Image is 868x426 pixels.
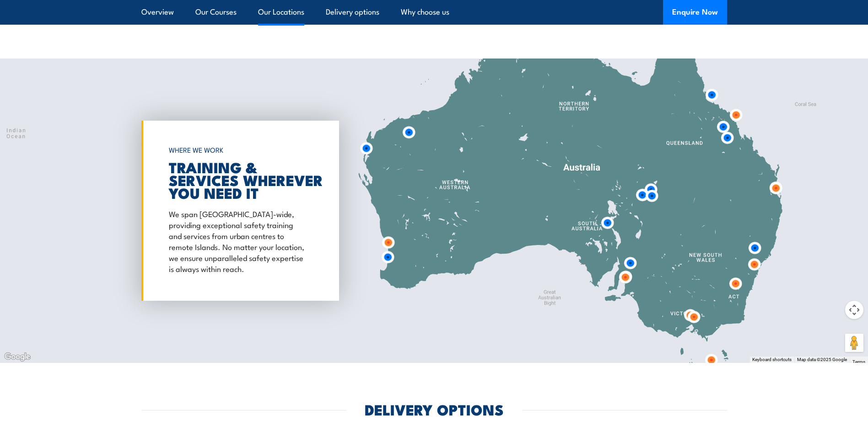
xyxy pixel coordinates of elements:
h6: WHERE WE WORK [169,142,307,158]
a: Terms (opens in new tab) [852,359,865,364]
span: Map data ©2025 Google [797,357,847,362]
button: Map camera controls [845,301,863,319]
h2: TRAINING & SERVICES WHEREVER YOU NEED IT [169,160,307,199]
h2: DELIVERY OPTIONS [365,403,504,415]
img: Google [2,351,32,363]
p: We span [GEOGRAPHIC_DATA]-wide, providing exceptional safety training and services from urban cen... [169,208,307,274]
button: Keyboard shortcuts [752,357,792,363]
button: Drag Pegman onto the map to open Street View [845,334,863,352]
a: Click to see this area on Google Maps [2,351,32,363]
